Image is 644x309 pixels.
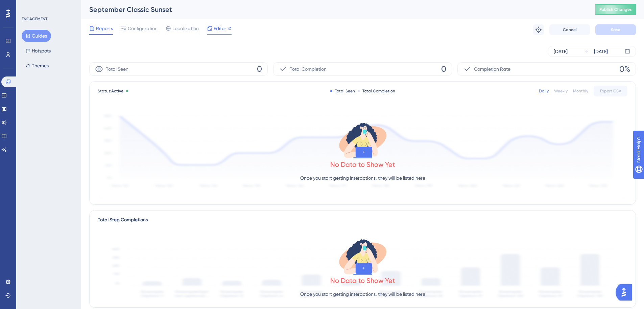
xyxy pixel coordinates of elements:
[22,60,53,72] button: Themes
[89,5,578,14] div: September Classic Sunset
[330,276,395,285] div: No Data to Show Yet
[611,27,620,32] span: Save
[441,64,446,74] span: 0
[98,88,123,94] span: Status:
[549,24,590,35] button: Cancel
[554,47,568,56] div: [DATE]
[595,24,636,35] button: Save
[22,45,55,57] button: Hotspots
[599,7,632,12] span: Publish Changes
[16,2,42,10] span: Need Help?
[616,282,636,303] iframe: UserGuiding AI Assistant Launcher
[573,88,588,94] div: Monthly
[474,65,510,73] span: Completion Rate
[96,24,113,32] span: Reports
[539,88,549,94] div: Daily
[172,24,199,32] span: Localization
[290,65,327,73] span: Total Completion
[563,27,577,32] span: Cancel
[594,86,627,96] button: Export CSV
[619,64,630,74] span: 0%
[595,4,636,15] button: Publish Changes
[300,174,425,182] p: Once you start getting interactions, they will be listed here
[22,16,47,22] div: ENGAGEMENT
[594,47,608,56] div: [DATE]
[128,24,158,32] span: Configuration
[257,64,262,74] span: 0
[106,65,128,73] span: Total Seen
[111,89,123,93] span: Active
[554,88,568,94] div: Weekly
[214,24,226,32] span: Editor
[98,216,148,224] div: Total Step Completions
[300,290,425,298] p: Once you start getting interactions, they will be listed here
[330,160,395,169] div: No Data to Show Yet
[358,88,395,94] div: Total Completion
[330,88,355,94] div: Total Seen
[600,88,621,94] span: Export CSV
[22,30,51,42] button: Guides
